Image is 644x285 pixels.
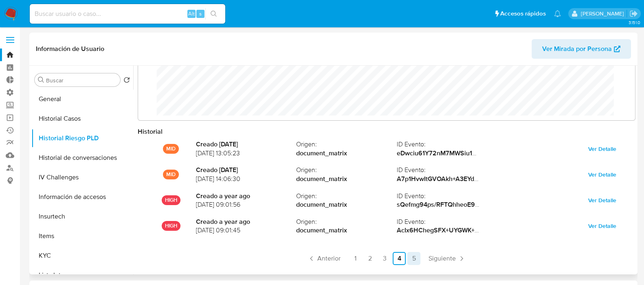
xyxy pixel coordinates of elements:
[588,169,616,180] span: Ver Detalle
[196,200,296,209] span: [DATE] 09:01:56
[296,200,396,209] strong: document_matrix
[31,148,133,168] button: Historial de conversaciones
[425,252,469,265] a: Siguiente
[378,252,391,265] a: Ir a la página 3
[393,252,406,265] a: Ir a la página 4
[582,194,622,207] button: Ver Detalle
[196,217,296,226] strong: Creado a year ago
[349,252,362,265] a: Ir a la página 1
[429,255,456,262] span: Siguiente
[196,226,296,235] span: [DATE] 09:01:45
[31,226,133,246] button: Items
[363,252,376,265] a: Ir a la página 2
[196,175,296,183] span: [DATE] 14:06:30
[397,217,497,226] span: ID Evento :
[31,128,133,148] button: Historial Riesgo PLD
[30,9,225,19] input: Buscar usuario o caso...
[580,10,626,18] p: yanina.loff@mercadolibre.com
[196,192,296,201] strong: Creado a year ago
[296,192,396,201] span: Origen :
[582,168,622,181] button: Ver Detalle
[205,8,222,20] button: search-icon
[397,192,497,201] span: ID Evento :
[162,221,180,231] p: HIGH
[31,89,133,109] button: General
[196,140,296,149] strong: Creado [DATE]
[317,255,341,262] span: Anterior
[36,45,104,53] h1: Información de Usuario
[304,252,344,265] a: Anterior
[407,252,420,265] a: Ir a la página 5
[296,140,396,149] span: Origen :
[199,10,202,18] span: s
[582,219,622,232] button: Ver Detalle
[163,144,179,154] p: MID
[554,10,561,17] a: Notificaciones
[397,140,497,149] span: ID Evento :
[542,39,612,59] span: Ver Mirada por Persona
[588,143,616,155] span: Ver Detalle
[138,252,635,265] nav: Paginación
[31,109,133,128] button: Historial Casos
[46,77,117,84] input: Buscar
[296,217,396,226] span: Origen :
[31,187,133,207] button: Información de accesos
[196,166,296,175] strong: Creado [DATE]
[162,195,180,205] p: HIGH
[588,194,616,206] span: Ver Detalle
[629,9,638,18] a: Salir
[296,166,396,175] span: Origen :
[532,39,631,59] button: Ver Mirada por Persona
[196,149,296,158] span: [DATE] 13:05:23
[163,170,179,179] p: MID
[188,10,195,18] span: Alt
[588,220,616,232] span: Ver Detalle
[38,77,44,83] button: Buscar
[31,207,133,226] button: Insurtech
[123,77,130,86] button: Volver al orden por defecto
[31,168,133,187] button: IV Challenges
[500,9,546,18] span: Accesos rápidos
[296,175,396,183] strong: document_matrix
[397,166,497,175] span: ID Evento :
[31,265,133,285] button: Lista Interna
[296,226,396,235] strong: document_matrix
[296,149,396,158] strong: document_matrix
[31,246,133,265] button: KYC
[582,142,622,155] button: Ver Detalle
[138,127,163,136] strong: Historial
